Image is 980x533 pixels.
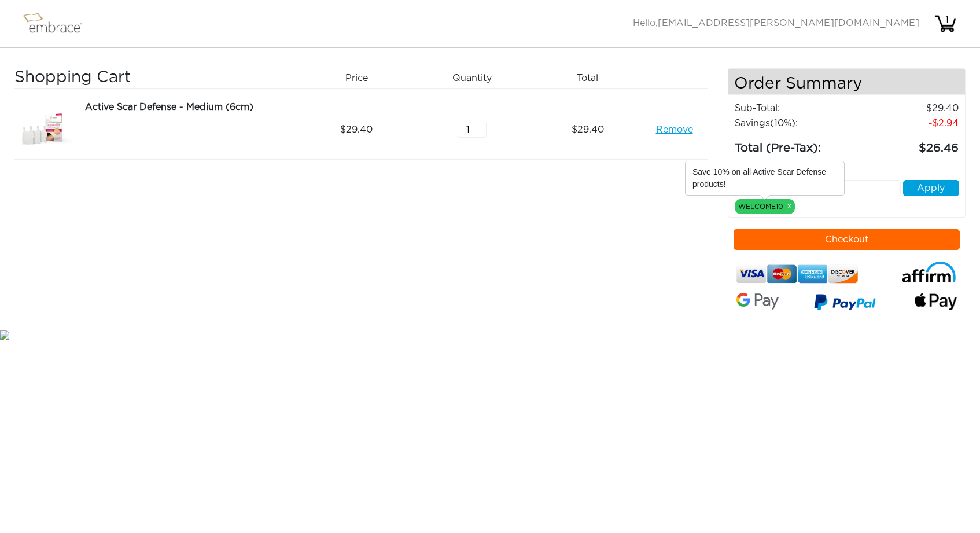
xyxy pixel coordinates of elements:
[734,131,858,157] td: Total (Pre-Tax):
[735,199,795,214] div: WELCOME10
[736,262,858,286] img: credit-cards.png
[303,68,419,88] div: Price
[14,68,294,88] h3: Shopping Cart
[658,19,919,28] span: [EMAIL_ADDRESS][PERSON_NAME][DOMAIN_NAME]
[934,12,957,35] img: cart
[633,19,919,28] span: Hello,
[858,101,959,116] td: 29.40
[814,291,876,316] img: paypal-v3.png
[901,262,957,283] img: affirm-logo.svg
[736,293,779,310] img: Google-Pay-Logo.svg
[935,13,959,27] div: 1
[858,116,959,131] td: 2.94
[728,69,965,95] h4: Order Summary
[770,119,795,128] span: (10%)
[20,9,95,38] img: logo.png
[686,161,844,195] div: Save 10% on all Active Scar Defense products!
[572,123,604,137] span: 29.40
[734,116,858,131] td: Savings :
[934,19,957,28] a: 1
[858,131,959,157] td: 26.46
[734,101,858,116] td: Sub-Total:
[85,100,294,114] div: Active Scar Defense - Medium (6cm)
[656,123,693,137] a: Remove
[734,229,960,250] button: Checkout
[452,71,492,85] span: Quantity
[903,180,959,196] button: Apply
[534,68,650,88] div: Total
[340,123,373,137] span: 29.40
[787,201,791,211] a: x
[725,166,968,180] div: Have a coupon code?
[915,293,957,310] img: fullApplePay.png
[14,100,72,159] img: 3dae449a-8dcd-11e7-960f-02e45ca4b85b.jpeg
